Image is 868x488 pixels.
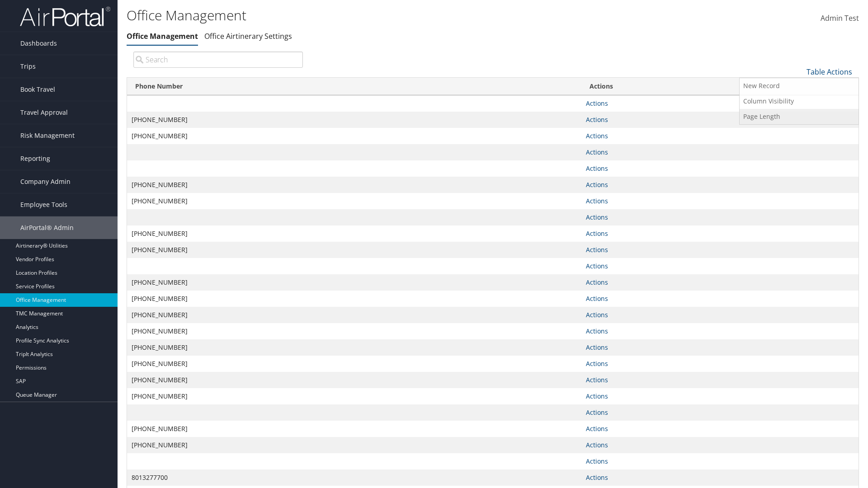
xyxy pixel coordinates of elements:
[740,94,859,109] a: Column Visibility
[20,170,71,193] span: Company Admin
[20,216,74,239] span: AirPortal® Admin
[20,193,67,216] span: Employee Tools
[20,147,50,170] span: Reporting
[740,109,859,124] a: Page Length
[20,6,110,27] img: airportal-logo.png
[20,78,55,101] span: Book Travel
[20,124,75,147] span: Risk Management
[20,101,68,124] span: Travel Approval
[740,78,859,94] a: New Record
[20,55,36,78] span: Trips
[20,32,57,55] span: Dashboards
